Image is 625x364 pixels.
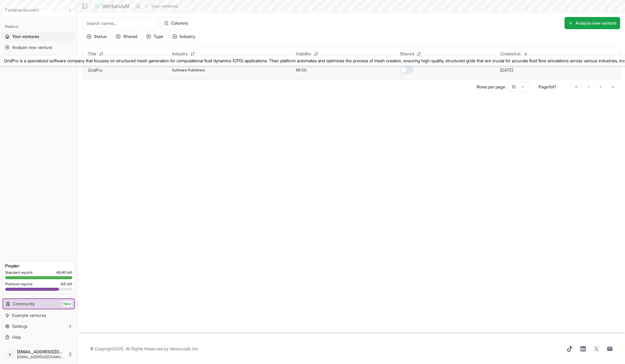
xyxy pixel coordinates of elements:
[12,323,28,329] span: Settings
[2,22,75,32] div: Platform
[3,299,74,309] a: CommunityNew
[5,270,33,275] span: Standard reports
[56,270,72,275] span: 40 / 40 left
[12,334,21,340] span: Help
[12,312,46,318] span: Example ventures
[500,67,513,73] button: [DATE]
[549,84,550,89] span: 1
[400,51,414,57] span: Shared
[2,321,75,331] button: Settings
[554,84,556,89] span: 1
[88,51,96,57] span: Title
[83,17,159,29] input: Search names...
[62,301,72,307] span: New
[13,301,35,307] span: Community
[84,49,107,59] button: Title
[5,349,15,359] span: s
[396,49,425,59] button: Shared
[550,84,554,89] span: of
[90,346,199,352] span: © Copyright 2025 . All Rights Reserved by .
[300,68,307,73] span: /100
[88,67,102,73] a: GridPro
[2,311,75,320] a: Example ventures
[565,17,620,29] button: Analyze new venture
[12,33,39,39] span: Your ventures
[539,84,549,89] span: Page
[172,68,205,73] span: Software Publishers
[5,263,72,269] h3: Pro plan
[88,67,102,73] button: GridPro
[168,49,199,59] button: Industry
[496,49,532,59] button: Created at
[12,44,52,50] span: Analyze new venture
[60,282,72,287] span: 4 / 5 left
[172,51,188,57] span: Industry
[477,84,505,90] p: Rows per page
[2,332,75,342] a: Help
[170,346,198,351] a: VenturusAI, Inc
[17,355,65,359] span: [EMAIL_ADDRESS][DOMAIN_NAME]
[83,32,111,41] button: Status
[2,43,75,52] a: Analyze new venture
[292,49,322,59] button: Viability
[500,51,521,57] span: Created at
[2,347,75,362] button: s[EMAIL_ADDRESS][DOMAIN_NAME][EMAIL_ADDRESS][DOMAIN_NAME]
[112,32,141,41] button: Shared
[17,349,65,355] span: [EMAIL_ADDRESS][DOMAIN_NAME]
[5,282,33,287] span: Premium reports
[168,32,199,41] button: Industry
[296,68,300,73] span: 65
[142,32,167,41] button: Type
[160,17,192,29] button: Columns
[2,32,75,41] a: Your ventures
[296,51,311,57] span: Viability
